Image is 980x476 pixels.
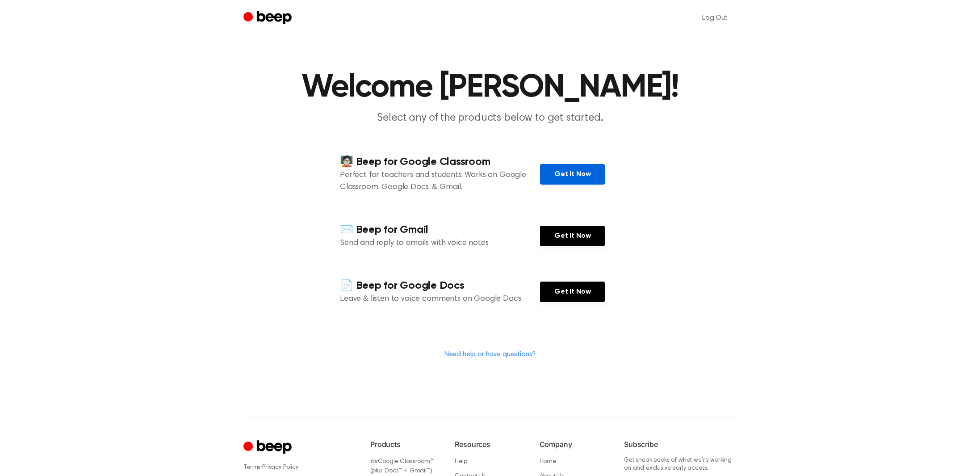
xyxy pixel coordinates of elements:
a: Get It Now [540,226,605,246]
a: Home [540,459,556,465]
a: Help [455,459,467,465]
a: Get It Now [540,164,605,185]
a: Get It Now [540,282,605,302]
p: Send and reply to emails with voice notes [340,237,540,249]
a: forGoogle Classroom™ (plus Docs™ + Gmail™) [370,459,434,474]
p: Get sneak peeks of what we’re working on and exclusive early access. [624,457,737,472]
p: Perfect for teachers and students. Works on Google Classroom, Google Docs, & Gmail. [340,169,540,194]
h6: Subscribe [624,439,737,450]
h6: Company [540,439,610,450]
h4: 📄 Beep for Google Docs [340,278,540,293]
a: Beep [243,9,294,27]
p: Leave & listen to voice comments on Google Docs [340,293,540,305]
h6: Products [370,439,440,450]
div: · [243,463,356,472]
h4: ✉️ Beep for Gmail [340,223,540,237]
p: Select any of the products below to get started. [318,111,662,126]
a: Terms [243,464,260,471]
a: Cruip [243,439,294,456]
h6: Resources [455,439,525,450]
a: Log Out [693,7,737,29]
a: Privacy Policy [262,464,298,471]
a: Need help or have questions? [444,351,536,358]
h1: Welcome [PERSON_NAME]! [261,72,719,104]
h4: 🧑🏻‍🏫 Beep for Google Classroom [340,155,540,169]
i: for [370,459,378,465]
